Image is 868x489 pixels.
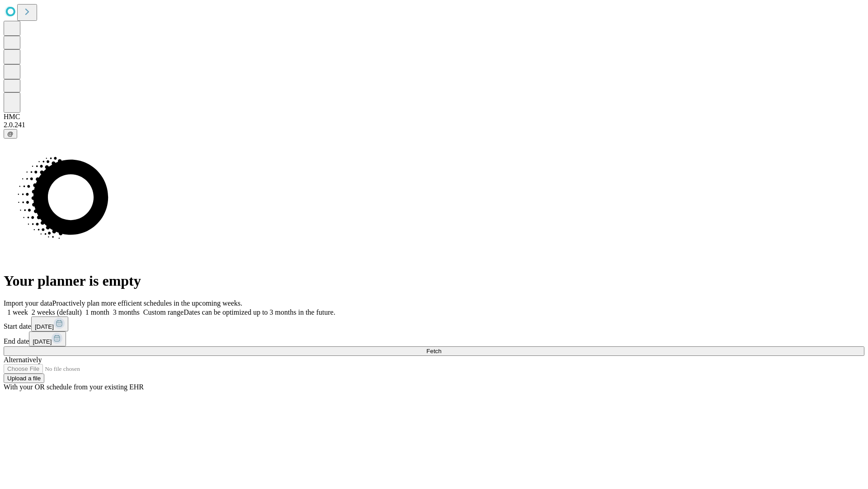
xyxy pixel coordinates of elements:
[7,308,28,316] span: 1 week
[4,383,144,391] span: With your OR schedule from your existing EHR
[4,331,864,346] div: End date
[4,129,17,139] button: @
[85,308,109,316] span: 1 month
[35,323,54,330] span: [DATE]
[32,308,82,316] span: 2 weeks (default)
[52,299,242,307] span: Proactively plan more efficient schedules in the upcoming weeks.
[4,346,864,356] button: Fetch
[31,316,68,331] button: [DATE]
[4,316,864,331] div: Start date
[4,356,42,364] span: Alternatively
[184,308,335,316] span: Dates can be optimized up to 3 months in the future.
[143,308,184,316] span: Custom range
[33,338,52,345] span: [DATE]
[4,273,864,289] h1: Your planner is empty
[4,113,864,121] div: HMC
[4,299,52,307] span: Import your data
[29,331,66,346] button: [DATE]
[113,308,140,316] span: 3 months
[426,348,441,355] span: Fetch
[4,121,864,129] div: 2.0.241
[4,374,44,383] button: Upload a file
[7,130,14,137] span: @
